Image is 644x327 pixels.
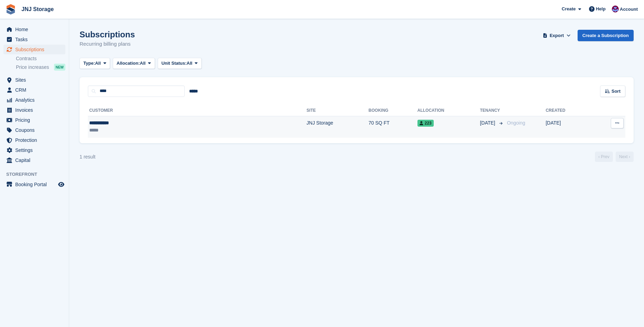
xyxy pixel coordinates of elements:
[3,95,65,105] a: menu
[162,60,187,67] span: Unit Status:
[546,105,592,116] th: Created
[3,180,65,189] a: menu
[80,30,135,39] h1: Subscriptions
[15,85,57,95] span: CRM
[3,25,65,34] a: menu
[113,58,155,69] button: Allocation: All
[611,88,620,95] span: Sort
[80,58,110,69] button: Type: All
[417,105,480,116] th: Allocation
[15,155,57,165] span: Capital
[612,6,619,12] img: Jonathan Scrase
[620,6,638,13] span: Account
[54,64,65,71] div: NEW
[15,95,57,105] span: Analytics
[80,40,135,48] p: Recurring billing plans
[595,152,613,162] a: Previous
[187,60,193,67] span: All
[3,105,65,115] a: menu
[15,180,57,189] span: Booking Portal
[80,153,95,161] div: 1 result
[3,125,65,135] a: menu
[3,115,65,125] a: menu
[578,30,634,41] a: Create a Subscription
[562,6,576,12] span: Create
[140,60,146,67] span: All
[117,60,140,67] span: Allocation:
[369,116,417,138] td: 70 SQ FT
[15,125,57,135] span: Coupons
[15,75,57,85] span: Sites
[88,105,306,116] th: Customer
[15,135,57,145] span: Protection
[16,64,49,71] span: Price increases
[15,45,57,54] span: Subscriptions
[3,135,65,145] a: menu
[19,3,56,15] a: JNJ Storage
[542,30,572,41] button: Export
[546,116,592,138] td: [DATE]
[15,145,57,155] span: Settings
[480,105,504,116] th: Tenancy
[369,105,417,116] th: Booking
[507,120,525,126] span: Ongoing
[3,75,65,85] a: menu
[15,25,57,34] span: Home
[6,4,16,15] img: stora-icon-8386f47178a22dfd0bd8f6a31ec36ba5ce8667c1dd55bd0f319d3a0aa187defe.svg
[16,63,65,71] a: Price increases NEW
[3,155,65,165] a: menu
[550,32,564,39] span: Export
[15,115,57,125] span: Pricing
[57,180,65,189] a: Preview store
[83,60,95,67] span: Type:
[6,171,69,178] span: Storefront
[3,35,65,44] a: menu
[16,55,65,62] a: Contracts
[95,60,101,67] span: All
[15,105,57,115] span: Invoices
[158,58,202,69] button: Unit Status: All
[306,116,368,138] td: JNJ Storage
[306,105,368,116] th: Site
[616,152,634,162] a: Next
[3,145,65,155] a: menu
[15,35,57,44] span: Tasks
[3,45,65,54] a: menu
[417,120,434,127] span: 223
[594,152,635,162] nav: Page
[596,6,606,12] span: Help
[3,85,65,95] a: menu
[480,119,497,127] span: [DATE]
